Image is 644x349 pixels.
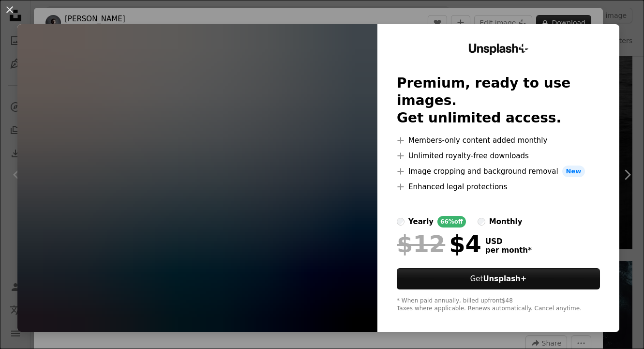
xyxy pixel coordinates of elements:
span: USD [485,237,532,246]
span: per month * [485,246,532,255]
li: Unlimited royalty-free downloads [397,150,600,162]
li: Members-only content added monthly [397,135,600,146]
div: * When paid annually, billed upfront $48 Taxes where applicable. Renews automatically. Cancel any... [397,297,600,313]
li: Enhanced legal protections [397,181,600,193]
div: $4 [397,231,481,257]
h2: Premium, ready to use images. Get unlimited access. [397,75,600,127]
div: yearly [408,216,434,228]
button: GetUnsplash+ [397,268,600,289]
span: $12 [397,231,445,257]
input: monthly [478,218,485,226]
strong: Unsplash+ [483,274,526,283]
input: yearly66%off [397,218,404,226]
span: New [562,166,585,177]
li: Image cropping and background removal [397,166,600,177]
div: 66% off [437,216,466,228]
div: monthly [489,216,523,228]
